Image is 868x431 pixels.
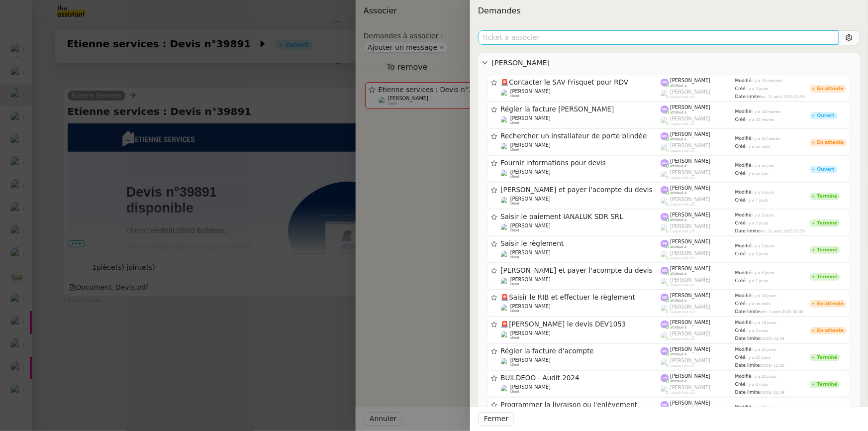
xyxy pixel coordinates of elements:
[661,293,735,303] app-user-label: attribué à
[501,196,661,206] app-user-detailed-label: client
[501,143,509,151] img: users%2F2TyHGbgGwwZcFhdWHiwf3arjzPD2%2Favatar%2F1545394186276.jpeg
[501,331,509,339] img: users%2F2TyHGbgGwwZcFhdWHiwf3arjzPD2%2Favatar%2F1545394186276.jpeg
[735,78,752,83] span: Modifié
[501,277,509,286] img: users%2F2TyHGbgGwwZcFhdWHiwf3arjzPD2%2Favatar%2F1545394186276.jpeg
[735,293,752,298] span: Modifié
[671,250,711,256] span: [PERSON_NAME]
[501,106,661,113] span: Régler la facture [PERSON_NAME]
[752,294,777,298] span: il y a 16 jours
[501,79,661,86] span: Contacter le SAV Frisquet pour RDV
[752,163,775,168] span: il y a un jour
[510,202,520,206] span: client
[671,385,711,390] span: [PERSON_NAME]
[671,212,711,217] span: [PERSON_NAME]
[661,79,669,87] img: svg
[735,136,752,141] span: Modifié
[501,214,661,220] span: Saisir le paiement IANALUK SDR SRL
[501,115,661,125] app-user-detailed-label: client
[671,164,687,168] span: attribué à
[501,385,509,393] img: users%2F2TyHGbgGwwZcFhdWHiwf3arjzPD2%2Favatar%2F1545394186276.jpeg
[671,149,695,153] span: suppervisé par
[661,331,669,340] img: users%2FyQfMwtYgTqhRP2YHWHmG2s2LYaD3%2Favatar%2Fprofile-pic.png
[735,390,760,395] span: Date limite
[510,304,551,309] span: [PERSON_NAME]
[735,109,752,114] span: Modifié
[661,197,669,206] img: users%2FyQfMwtYgTqhRP2YHWHmG2s2LYaD3%2Favatar%2Fprofile-pic.png
[735,86,746,91] span: Créé
[671,283,695,287] span: suppervisé par
[510,357,551,363] span: [PERSON_NAME]
[752,244,774,248] span: il y a 3 jours
[510,309,520,313] span: client
[746,328,768,333] span: il y a 3 mois
[661,197,735,207] app-user-label: suppervisé par
[661,116,735,126] app-user-label: suppervisé par
[661,106,669,114] img: svg
[501,160,661,167] span: Fournir informations pour devis
[735,213,752,217] span: Modifié
[671,116,711,121] span: [PERSON_NAME]
[478,53,860,73] div: [PERSON_NAME]
[735,171,746,176] span: Créé
[735,347,752,352] span: Modifié
[735,270,752,275] span: Modifié
[661,278,669,286] img: users%2FyQfMwtYgTqhRP2YHWHmG2s2LYaD3%2Favatar%2Fprofile-pic.png
[746,302,771,306] span: il y a un mois
[671,379,687,383] span: attribué à
[671,337,695,341] span: suppervisé par
[671,105,711,110] span: [PERSON_NAME]
[661,224,669,232] img: users%2FyQfMwtYgTqhRP2YHWHmG2s2LYaD3%2Favatar%2Fprofile-pic.png
[661,304,735,314] app-user-label: suppervisé par
[661,185,735,195] app-user-label: attribué à
[501,304,661,314] app-user-detailed-label: client
[661,331,735,341] app-user-label: suppervisé par
[735,198,746,203] span: Créé
[661,385,669,394] img: users%2FyQfMwtYgTqhRP2YHWHmG2s2LYaD3%2Favatar%2Fprofile-pic.png
[671,325,687,329] span: attribué à
[510,255,520,259] span: client
[510,282,520,286] span: client
[746,279,769,283] span: il y a 7 jours
[735,301,746,306] span: Créé
[661,213,669,221] img: svg
[671,277,711,283] span: [PERSON_NAME]
[501,250,661,260] app-user-detailed-label: client
[735,220,746,225] span: Créé
[478,30,839,45] input: Ticket à associer
[746,252,769,256] span: il y a 3 jours
[760,310,804,314] span: ven. 1 août 2025 00:00
[501,375,661,382] span: BUILDEOO - Audit 2024
[510,94,520,98] span: client
[510,89,551,94] span: [PERSON_NAME]
[671,223,711,229] span: [PERSON_NAME]
[817,221,837,225] div: Terminé
[661,305,669,313] img: users%2FyQfMwtYgTqhRP2YHWHmG2s2LYaD3%2Favatar%2Fprofile-pic.png
[817,113,835,118] div: Ouvert
[661,90,669,98] img: users%2FyQfMwtYgTqhRP2YHWHmG2s2LYaD3%2Favatar%2Fprofile-pic.png
[671,218,687,222] span: attribué à
[661,373,735,383] app-user-label: attribué à
[671,78,711,83] span: [PERSON_NAME]
[817,140,844,145] div: En attente
[661,385,735,395] app-user-label: suppervisé par
[817,194,837,199] div: Terminé
[735,382,746,387] span: Créé
[671,203,695,207] span: suppervisé par
[661,358,735,368] app-user-label: suppervisé par
[671,122,695,126] span: suppervisé par
[671,364,695,368] span: suppervisé par
[661,277,735,287] app-user-label: suppervisé par
[735,309,760,314] span: Date limite
[671,185,711,191] span: [PERSON_NAME]
[671,256,695,260] span: suppervisé par
[510,330,551,336] span: [PERSON_NAME]
[510,142,551,148] span: [PERSON_NAME]
[661,358,669,367] img: users%2FyQfMwtYgTqhRP2YHWHmG2s2LYaD3%2Favatar%2Fprofile-pic.png
[746,382,768,387] span: il y a 3 mois
[510,121,520,125] span: client
[501,240,661,247] span: Saisir le règlement
[735,144,746,149] span: Créé
[671,245,687,249] span: attribué à
[746,87,769,91] span: il y a 3 jours
[510,169,551,175] span: [PERSON_NAME]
